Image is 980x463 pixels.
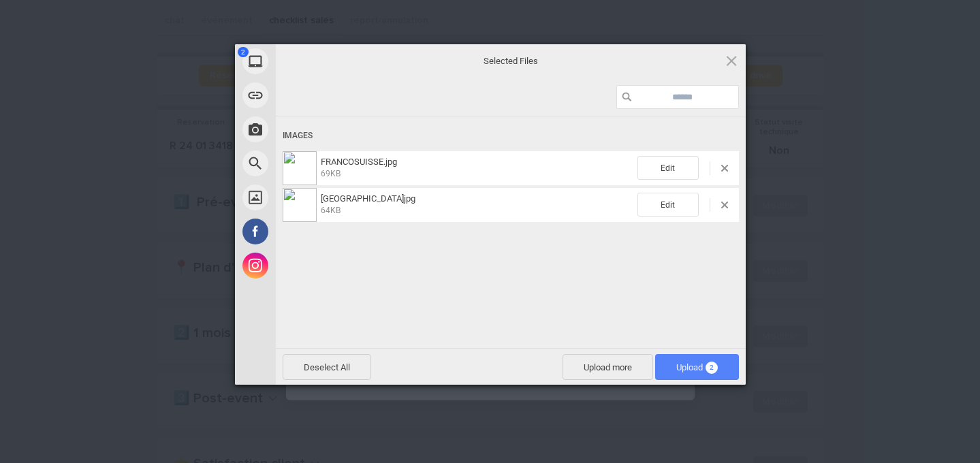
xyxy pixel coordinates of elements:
[637,193,699,217] span: Edit
[283,354,371,380] span: Deselect All
[235,180,398,214] div: Unsplash
[375,55,647,67] span: Selected Files
[235,78,398,112] div: Link (URL)
[706,362,718,374] span: 2
[321,206,341,215] span: 64KB
[283,188,317,222] img: 0c346aff-72fa-4add-a960-6acaac2e747a
[238,47,249,57] span: 2
[317,193,637,216] span: FRANCOSUISSE_FONTENAY-AUX-ROSES.jpg
[283,123,739,148] div: Images
[235,112,398,146] div: Take Photo
[235,249,398,283] div: Instagram
[637,156,699,180] span: Edit
[317,157,637,179] span: FRANCOSUISSE.jpg
[676,362,718,372] span: Upload
[235,146,398,180] div: Web Search
[563,354,653,380] span: Upload more
[283,151,317,185] img: 85cc450e-4613-4830-85f4-71a729a903f6
[655,354,739,380] span: Upload
[321,193,415,204] span: [GEOGRAPHIC_DATA]jpg
[235,214,398,249] div: Facebook
[724,53,739,68] span: Click here or hit ESC to close picker
[321,157,397,167] span: FRANCOSUISSE.jpg
[321,169,341,178] span: 69KB
[235,44,398,78] div: My Device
